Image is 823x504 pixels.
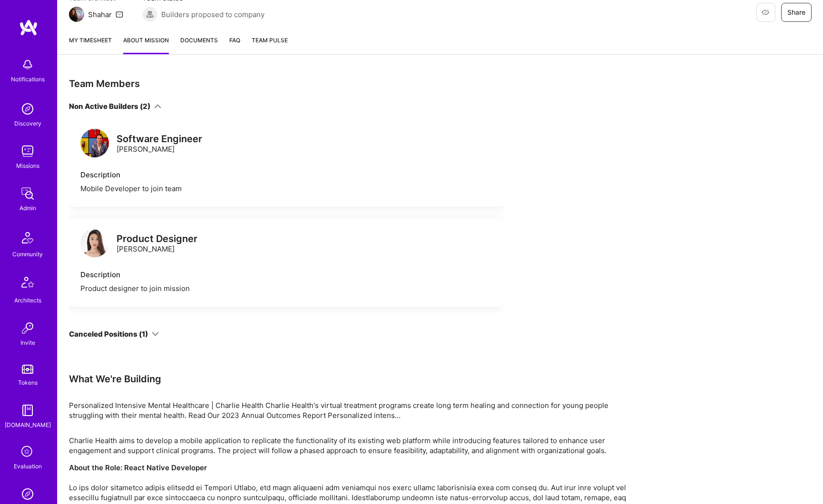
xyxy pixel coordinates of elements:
[117,234,197,244] div: Product Designer
[19,19,38,36] img: logo
[180,35,218,45] span: Documents
[781,3,812,22] button: Share
[18,378,38,388] div: Tokens
[18,485,37,504] img: Admin Search
[11,74,45,84] div: Notifications
[252,35,288,54] a: Team Pulse
[16,161,39,171] div: Missions
[80,129,109,160] a: logo
[80,229,109,257] img: logo
[252,37,288,44] span: Team Pulse
[14,118,41,128] div: Discovery
[22,365,33,374] img: tokens
[117,234,197,254] div: [PERSON_NAME]
[14,295,41,305] div: Architects
[18,99,37,118] img: discovery
[80,129,109,157] img: logo
[80,270,491,280] div: Description
[229,35,240,54] a: FAQ
[88,10,112,19] div: Shahar
[80,184,491,194] div: Mobile Developer to join team
[19,443,37,461] i: icon SelectionTeam
[142,7,157,22] img: Builders proposed to company
[69,329,148,339] div: Canceled Positions (1)
[14,461,42,471] div: Evaluation
[80,229,109,260] a: logo
[18,142,37,161] img: teamwork
[80,170,491,180] div: Description
[69,373,640,385] div: What We're Building
[20,203,36,213] div: Admin
[80,283,491,293] div: Product designer to join mission
[787,8,805,17] span: Share
[69,35,112,54] a: My timesheet
[16,272,39,295] img: Architects
[18,401,37,420] img: guide book
[18,319,37,338] img: Invite
[18,184,37,203] img: admin teamwork
[5,420,51,430] div: [DOMAIN_NAME]
[180,35,218,54] a: Documents
[69,463,207,472] strong: About the Role: React Native Developer
[154,103,161,110] i: icon ArrowDown
[152,330,159,338] i: icon ArrowDown
[20,338,35,348] div: Invite
[117,134,202,144] div: Software Engineer
[69,436,640,456] p: Charlie Health aims to develop a mobile application to replicate the functionality of its existin...
[116,10,123,18] i: icon Mail
[16,226,39,249] img: Community
[161,10,265,19] span: Builders proposed to company
[69,78,503,90] div: Team Members
[69,7,84,22] img: Team Architect
[117,134,202,154] div: [PERSON_NAME]
[12,249,43,259] div: Community
[762,9,769,16] i: icon EyeClosed
[69,101,150,111] div: Non Active Builders (2)
[123,35,169,54] a: About Mission
[18,55,37,74] img: bell
[69,400,640,420] div: Personalized Intensive Mental Healthcare | Charlie Health Charlie Health's virtual treatment prog...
